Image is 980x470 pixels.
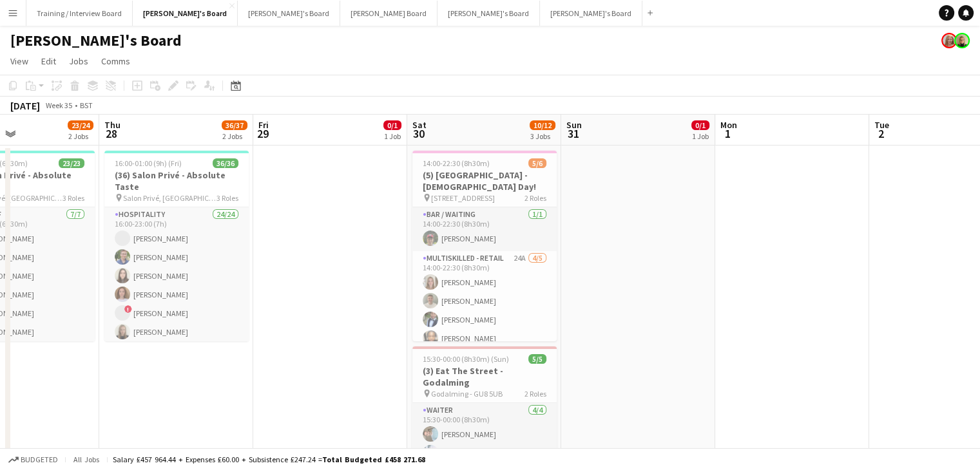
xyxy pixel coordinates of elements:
[68,120,93,130] span: 23/24
[412,119,427,131] span: Sat
[720,119,737,131] span: Mon
[71,455,102,464] span: All jobs
[384,131,401,141] div: 1 Job
[524,193,546,203] span: 2 Roles
[566,119,582,131] span: Sun
[69,55,88,67] span: Jobs
[423,158,490,168] span: 14:00-22:30 (8h30m)
[431,389,503,399] span: Godalming - GU8 5UB
[6,453,60,467] button: Budgeted
[10,99,40,112] div: [DATE]
[872,126,889,141] span: 2
[104,151,249,341] app-job-card: 16:00-01:00 (9h) (Fri)36/36(36) Salon Privé - Absolute Taste Salon Privé, [GEOGRAPHIC_DATA]3 Role...
[21,455,58,464] span: Budgeted
[530,120,555,130] span: 10/12
[941,33,957,48] app-user-avatar: Caitlin Simpson-Hodson
[96,53,135,70] a: Comms
[213,158,238,168] span: 36/36
[68,131,93,141] div: 2 Jobs
[437,1,540,26] button: [PERSON_NAME]'s Board
[412,251,557,370] app-card-role: Multiskilled - Retail24A4/514:00-22:30 (8h30m)[PERSON_NAME][PERSON_NAME][PERSON_NAME][PERSON_NAME]
[123,193,216,203] span: Salon Privé, [GEOGRAPHIC_DATA]
[528,354,546,364] span: 5/5
[410,126,427,141] span: 30
[133,1,238,26] button: [PERSON_NAME]'s Board
[412,207,557,251] app-card-role: Bar / Waiting1/114:00-22:30 (8h30m)[PERSON_NAME]
[718,126,737,141] span: 1
[412,151,557,341] app-job-card: 14:00-22:30 (8h30m)5/6(5) [GEOGRAPHIC_DATA] - [DEMOGRAPHIC_DATA] Day! [STREET_ADDRESS]2 RolesBar ...
[80,100,93,110] div: BST
[104,119,120,131] span: Thu
[412,365,557,388] h3: (3) Eat The Street - Godalming
[692,131,709,141] div: 1 Job
[322,455,425,464] span: Total Budgeted £458 271.68
[383,120,401,130] span: 0/1
[115,158,182,168] span: 16:00-01:00 (9h) (Fri)
[124,305,132,313] span: !
[36,53,61,70] a: Edit
[423,354,509,364] span: 15:30-00:00 (8h30m) (Sun)
[10,55,28,67] span: View
[524,389,546,399] span: 2 Roles
[5,53,34,70] a: View
[530,131,555,141] div: 3 Jobs
[43,100,75,110] span: Week 35
[101,55,130,67] span: Comms
[431,193,495,203] span: [STREET_ADDRESS]
[64,53,93,70] a: Jobs
[41,55,56,67] span: Edit
[540,1,642,26] button: [PERSON_NAME]'s Board
[10,31,182,50] h1: [PERSON_NAME]'s Board
[528,158,546,168] span: 5/6
[238,1,340,26] button: [PERSON_NAME]'s Board
[222,120,247,130] span: 36/37
[340,1,437,26] button: [PERSON_NAME] Board
[216,193,238,203] span: 3 Roles
[954,33,970,48] app-user-avatar: Nikoleta Gehfeld
[874,119,889,131] span: Tue
[256,126,269,141] span: 29
[258,119,269,131] span: Fri
[59,158,84,168] span: 23/23
[104,169,249,193] h3: (36) Salon Privé - Absolute Taste
[222,131,247,141] div: 2 Jobs
[62,193,84,203] span: 3 Roles
[412,169,557,193] h3: (5) [GEOGRAPHIC_DATA] - [DEMOGRAPHIC_DATA] Day!
[564,126,582,141] span: 31
[102,126,120,141] span: 28
[691,120,709,130] span: 0/1
[113,455,425,464] div: Salary £457 964.44 + Expenses £60.00 + Subsistence £247.24 =
[26,1,133,26] button: Training / Interview Board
